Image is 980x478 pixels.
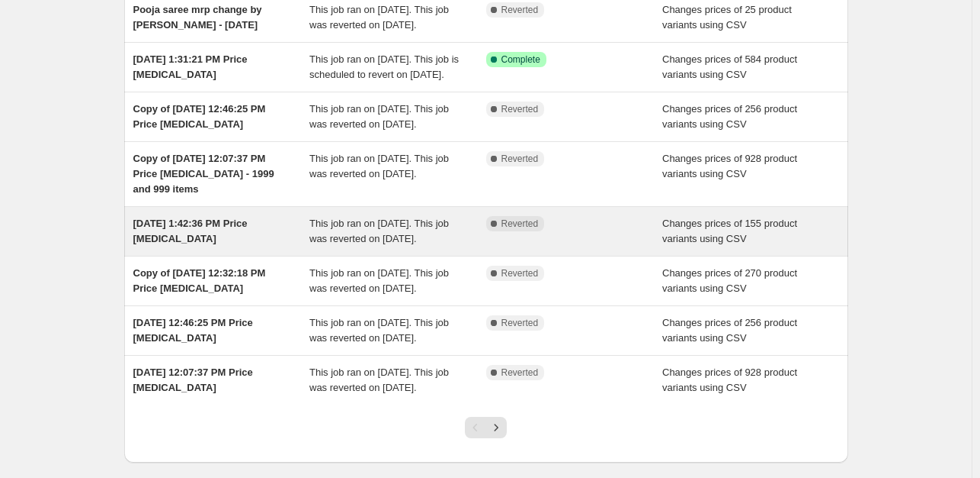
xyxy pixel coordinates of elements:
span: This job ran on [DATE]. This job was reverted on [DATE]. [309,4,449,31]
span: This job ran on [DATE]. This job was reverted on [DATE]. [309,103,449,130]
span: Reverted [501,267,539,279]
button: Next [485,417,507,438]
span: [DATE] 12:46:25 PM Price [MEDICAL_DATA] [133,317,253,344]
span: Pooja saree mrp change by [PERSON_NAME] - [DATE] [133,4,262,31]
span: This job ran on [DATE]. This job is scheduled to revert on [DATE]. [309,53,459,80]
span: Reverted [501,367,539,379]
span: Reverted [501,4,539,16]
span: Complete [501,53,540,66]
span: This job ran on [DATE]. This job was reverted on [DATE]. [309,153,449,179]
span: This job ran on [DATE]. This job was reverted on [DATE]. [309,218,449,244]
span: Reverted [501,218,539,230]
span: Changes prices of 928 product variants using CSV [662,367,797,393]
span: [DATE] 12:07:37 PM Price [MEDICAL_DATA] [133,367,253,393]
span: Changes prices of 25 product variants using CSV [662,4,792,31]
span: Copy of [DATE] 12:32:18 PM Price [MEDICAL_DATA] [133,267,266,294]
span: This job ran on [DATE]. This job was reverted on [DATE]. [309,267,449,294]
span: Reverted [501,103,539,115]
span: Changes prices of 584 product variants using CSV [662,53,797,80]
span: [DATE] 1:31:21 PM Price [MEDICAL_DATA] [133,53,248,80]
span: Reverted [501,317,539,329]
span: Changes prices of 928 product variants using CSV [662,153,797,179]
span: Changes prices of 155 product variants using CSV [662,218,797,244]
span: Changes prices of 256 product variants using CSV [662,103,797,130]
span: Changes prices of 270 product variants using CSV [662,267,797,294]
span: Copy of [DATE] 12:46:25 PM Price [MEDICAL_DATA] [133,103,266,130]
span: This job ran on [DATE]. This job was reverted on [DATE]. [309,317,449,344]
span: Copy of [DATE] 12:07:37 PM Price [MEDICAL_DATA] - 1999 and 999 items [133,153,274,195]
span: [DATE] 1:42:36 PM Price [MEDICAL_DATA] [133,218,248,244]
nav: Pagination [465,417,507,438]
span: This job ran on [DATE]. This job was reverted on [DATE]. [309,367,449,393]
span: Changes prices of 256 product variants using CSV [662,317,797,344]
span: Reverted [501,153,539,165]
